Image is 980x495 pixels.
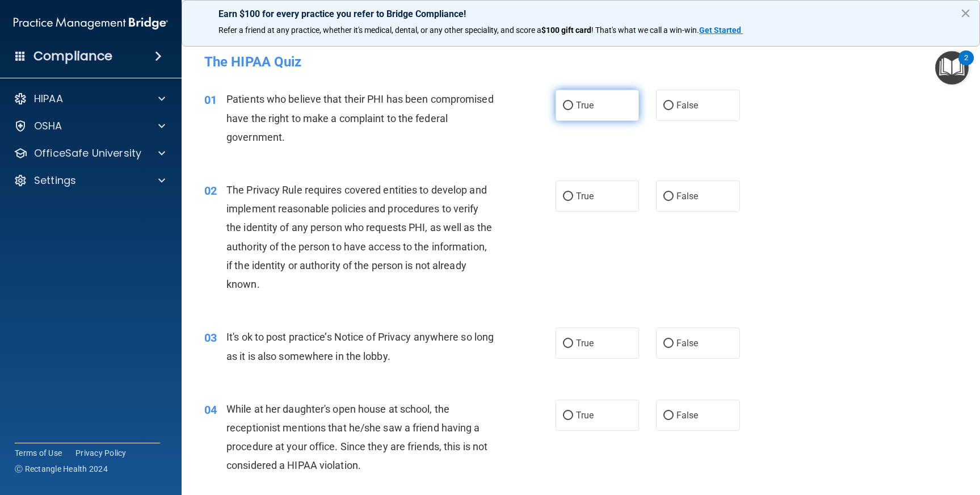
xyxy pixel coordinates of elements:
span: It's ok to post practice’s Notice of Privacy anywhere so long as it is also somewhere in the lobby. [226,331,494,362]
p: Earn $100 for every practice you refer to Bridge Compliance! [218,9,943,19]
a: Settings [14,174,165,187]
button: Open Resource Center, 2 new notifications [935,51,969,85]
span: 01 [204,93,217,107]
p: OfficeSafe University [34,146,141,160]
input: True [563,192,573,201]
strong: $100 gift card [541,26,591,35]
a: Get Started [699,26,743,35]
div: 2 [964,58,968,73]
span: While at her daughter's open house at school, the receptionist mentions that he/she saw a friend ... [226,403,487,472]
span: Patients who believe that their PHI has been compromised have the right to make a complaint to th... [226,93,494,142]
a: Privacy Policy [75,447,127,459]
img: PMB logo [14,12,168,35]
span: False [676,191,699,202]
h4: The HIPAA Quiz [204,54,957,69]
p: Settings [34,174,76,187]
span: True [576,191,594,202]
input: True [563,102,573,110]
span: True [576,338,594,349]
input: True [563,412,573,420]
a: OSHA [14,119,165,133]
span: Refer a friend at any practice, whether it's medical, dental, or any other speciality, and score a [218,26,541,35]
input: True [563,339,573,348]
input: False [663,192,674,201]
span: False [676,100,699,111]
span: True [576,100,594,111]
span: Ⓒ Rectangle Health 2024 [15,463,108,475]
span: ! That's what we call a win-win. [591,26,699,35]
button: Close [960,4,971,22]
span: False [676,338,699,349]
input: False [663,412,674,420]
p: HIPAA [34,92,63,106]
a: Terms of Use [15,447,62,459]
input: False [663,102,674,110]
h4: Compliance [33,48,112,64]
p: OSHA [34,119,62,133]
strong: Get Started [699,26,741,35]
span: True [576,410,594,421]
a: HIPAA [14,92,165,106]
span: 02 [204,184,217,198]
span: False [676,410,699,421]
span: The Privacy Rule requires covered entities to develop and implement reasonable policies and proce... [226,184,492,290]
span: 03 [204,331,217,345]
span: 04 [204,403,217,417]
input: False [663,339,674,348]
a: OfficeSafe University [14,146,165,160]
